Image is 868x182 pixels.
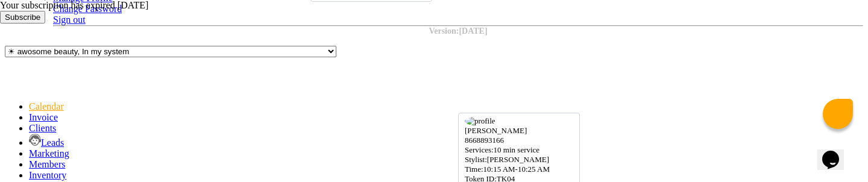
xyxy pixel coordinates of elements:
a: Inventory [29,170,66,180]
iframe: chat widget [817,134,856,170]
div: [PERSON_NAME] [465,155,573,165]
img: profile [465,116,495,126]
a: Invoice [29,112,58,122]
span: Services: [465,145,494,154]
a: Calendar [29,101,64,111]
div: 8668893166 [465,136,573,145]
span: 10 min service [494,145,540,154]
div: Version:[DATE] [53,27,863,36]
span: Time: [465,165,483,174]
a: Clients [29,123,56,133]
span: Stylist: [465,155,487,164]
div: 10:15 AM-10:25 AM [465,165,573,174]
a: Marketing [29,148,69,158]
a: Members [29,159,65,169]
span: [PERSON_NAME] [465,126,527,135]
